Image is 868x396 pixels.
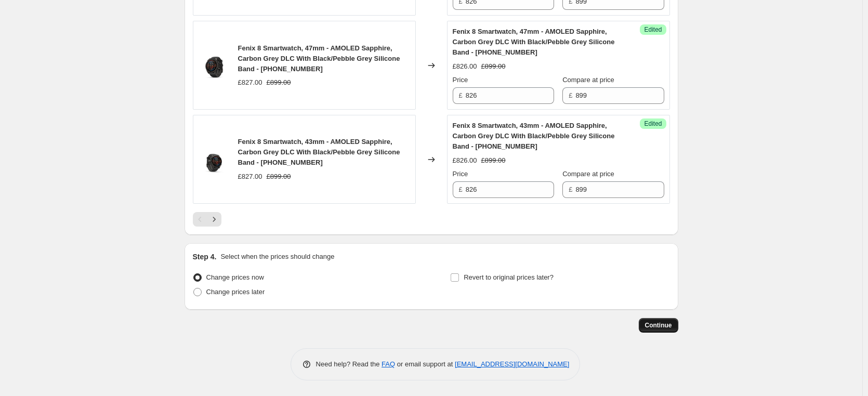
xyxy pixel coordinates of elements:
span: Price [453,76,468,84]
h2: Step 4. [193,252,217,262]
span: Revert to original prices later? [464,273,554,281]
strike: £899.00 [267,77,291,88]
div: £826.00 [453,155,477,166]
nav: Pagination [193,212,221,227]
span: Price [453,170,468,178]
span: Edited [644,25,662,34]
a: [EMAIL_ADDRESS][DOMAIN_NAME] [455,360,569,368]
span: Fenix 8 Smartwatch, 43mm - AMOLED Sapphire, Carbon Grey DLC With Black/Pebble Grey Silicone Band ... [238,138,400,166]
span: Compare at price [562,76,614,84]
img: Fenix8_43_HR_Carbon_Black_Front-right_0015_fenix8_wf_43_51mm_sapphire_carbongray_80x.jpg [199,144,230,175]
span: £ [569,186,572,193]
strike: £899.00 [267,171,291,182]
span: Edited [644,120,662,128]
span: Fenix 8 Smartwatch, 43mm - AMOLED Sapphire, Carbon Grey DLC With Black/Pebble Grey Silicone Band ... [453,122,615,150]
p: Select when the prices should change [220,252,334,262]
span: Continue [645,321,672,329]
span: £ [459,186,463,193]
a: FAQ [382,360,395,368]
div: £827.00 [238,77,262,88]
strike: £899.00 [481,61,506,72]
button: Next [207,212,221,227]
div: £826.00 [453,61,477,72]
span: £ [459,91,463,99]
span: Compare at price [562,170,614,178]
span: Fenix 8 Smartwatch, 47mm - AMOLED Sapphire, Carbon Grey DLC With Black/Pebble Grey Silicone Band ... [453,28,615,56]
button: Continue [639,318,678,333]
img: Fenix8_47_HR_CarbonGray_Black_Front-left_0015_fenix8_wf_43_51mm_sapphire_carbongray_80x.png [199,50,230,81]
strike: £899.00 [481,155,506,166]
span: Change prices now [206,273,264,281]
span: £ [569,91,572,99]
div: £827.00 [238,171,262,182]
span: Change prices later [206,288,265,296]
span: or email support at [395,360,455,368]
span: Fenix 8 Smartwatch, 47mm - AMOLED Sapphire, Carbon Grey DLC With Black/Pebble Grey Silicone Band ... [238,44,400,73]
span: Need help? Read the [316,360,382,368]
